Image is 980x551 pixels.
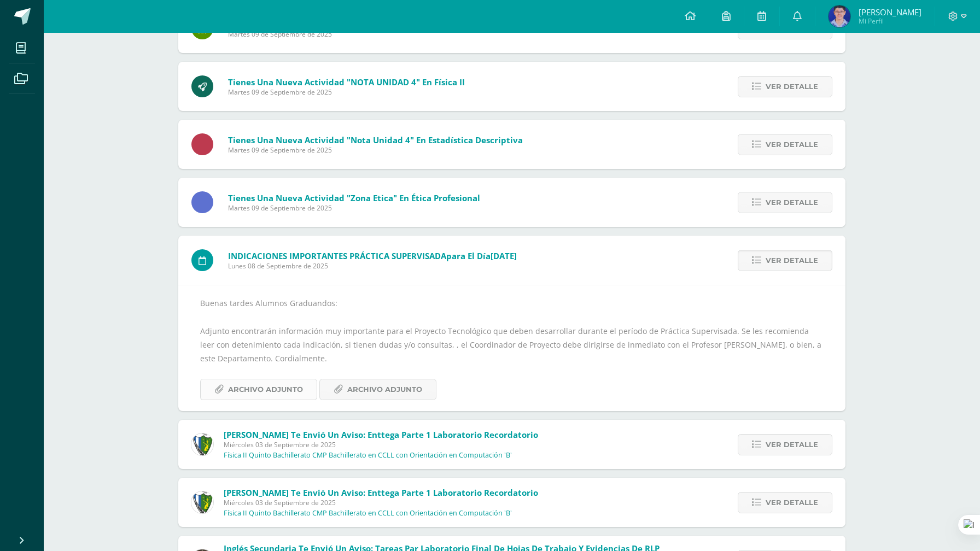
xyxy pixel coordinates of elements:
span: Ver detalle [766,134,818,155]
span: Ver detalle [766,250,818,271]
span: [PERSON_NAME] te envió un aviso: Enttega parte 1 laboratorio recordatorio [224,487,538,498]
span: Tienes una nueva actividad "NOTA UNIDAD 4" En Física II [228,77,465,87]
span: Ver detalle [766,493,818,513]
span: Tienes una nueva actividad "Nota Unidad 4" En Estadística Descriptiva [228,134,523,145]
p: Física II Quinto Bachillerato CMP Bachillerato en CCLL con Orientación en Computación 'B' [224,509,512,518]
img: d7d6d148f6dec277cbaab50fee73caa7.png [191,491,213,513]
span: Archivo Adjunto [347,379,422,400]
span: Ver detalle [766,77,818,97]
span: Martes 09 de Septiembre de 2025 [228,203,480,213]
span: Martes 09 de Septiembre de 2025 [228,145,523,155]
span: Archivo Adjunto [228,379,303,400]
a: Archivo Adjunto [319,379,436,400]
a: Archivo Adjunto [200,379,317,400]
p: Física II Quinto Bachillerato CMP Bachillerato en CCLL con Orientación en Computación 'B' [224,451,512,460]
span: INDICACIONES IMPORTANTES PRÁCTICA SUPERVISADA [228,250,446,261]
span: Miércoles 03 de Septiembre de 2025 [224,440,538,449]
span: [PERSON_NAME] te envió un aviso: Enttega parte 1 laboratorio recordatorio [224,429,538,440]
span: Lunes 08 de Septiembre de 2025 [228,261,517,271]
span: Tienes una nueva actividad "Zona etica" En Ética Profesional [228,192,480,203]
span: [DATE] [491,250,517,261]
span: Martes 09 de Septiembre de 2025 [228,87,465,97]
span: para el día [228,250,517,261]
img: eac8305da70ec4796f38150793d9e04f.png [829,5,850,27]
span: Ver detalle [766,435,818,455]
span: Martes 09 de Septiembre de 2025 [228,30,478,39]
img: d7d6d148f6dec277cbaab50fee73caa7.png [191,433,213,455]
div: Buenas tardes Alumnos Graduandos: Adjunto encontrarán información muy importante para el Proyecto... [200,296,824,400]
span: Ver detalle [766,192,818,213]
span: Miércoles 03 de Septiembre de 2025 [224,498,538,507]
span: [PERSON_NAME] [859,7,921,17]
span: Mi Perfil [859,16,921,26]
